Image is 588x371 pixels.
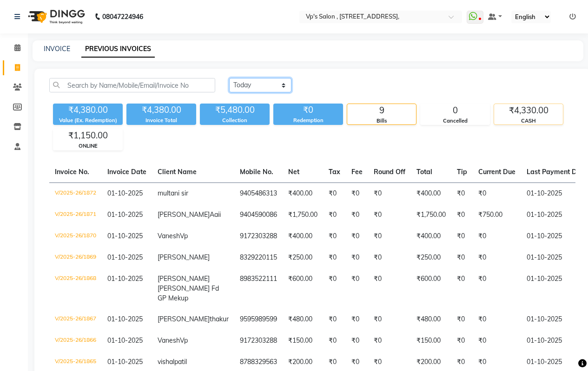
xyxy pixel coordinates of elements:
[473,182,521,204] td: ₹0
[473,330,521,351] td: ₹0
[210,210,221,219] span: Aaii
[368,309,411,330] td: ₹0
[451,204,473,226] td: ₹0
[234,182,283,204] td: 9405486313
[107,315,143,323] span: 01-10-2025
[49,78,215,92] input: Search by Name/Mobile/Email/Invoice No
[416,168,432,176] span: Total
[158,210,210,219] span: [PERSON_NAME]
[240,168,273,176] span: Mobile No.
[411,182,451,204] td: ₹400.00
[411,309,451,330] td: ₹480.00
[174,358,187,366] span: patil
[102,4,143,30] b: 08047224946
[329,168,340,176] span: Tax
[24,4,87,30] img: logo
[53,117,123,124] div: Value (Ex. Redemption)
[473,226,521,247] td: ₹0
[107,189,143,197] span: 01-10-2025
[49,204,102,226] td: V/2025-26/1871
[494,117,563,125] div: CASH
[107,168,146,176] span: Invoice Date
[323,330,346,351] td: ₹0
[49,247,102,268] td: V/2025-26/1869
[368,268,411,309] td: ₹0
[200,117,270,124] div: Collection
[323,226,346,247] td: ₹0
[55,168,89,176] span: Invoice No.
[49,330,102,351] td: V/2025-26/1866
[107,358,143,366] span: 01-10-2025
[200,104,270,117] div: ₹5,480.00
[346,226,368,247] td: ₹0
[49,182,102,204] td: V/2025-26/1872
[478,168,515,176] span: Current Due
[346,204,368,226] td: ₹0
[368,182,411,204] td: ₹0
[411,330,451,351] td: ₹150.00
[368,204,411,226] td: ₹0
[273,104,343,117] div: ₹0
[351,168,363,176] span: Fee
[158,274,210,283] span: [PERSON_NAME]
[421,104,489,117] div: 0
[126,104,196,117] div: ₹4,380.00
[283,182,323,204] td: ₹400.00
[53,142,122,150] div: ONLINE
[49,309,102,330] td: V/2025-26/1867
[473,268,521,309] td: ₹0
[107,336,143,345] span: 01-10-2025
[158,284,219,302] span: [PERSON_NAME] Fd GP Mekup
[107,232,143,240] span: 01-10-2025
[107,210,143,219] span: 01-10-2025
[158,253,210,261] span: [PERSON_NAME]
[346,268,368,309] td: ₹0
[451,268,473,309] td: ₹0
[346,309,368,330] td: ₹0
[323,182,346,204] td: ₹0
[180,232,188,240] span: Vp
[323,247,346,268] td: ₹0
[234,330,283,351] td: 9172303288
[411,204,451,226] td: ₹1,750.00
[411,226,451,247] td: ₹400.00
[374,168,405,176] span: Round Off
[451,330,473,351] td: ₹0
[158,358,174,366] span: vishal
[494,104,563,117] div: ₹4,330.00
[323,268,346,309] td: ₹0
[457,168,467,176] span: Tip
[234,268,283,309] td: 8983522111
[107,274,143,283] span: 01-10-2025
[44,45,70,53] a: INVOICE
[323,309,346,330] td: ₹0
[411,247,451,268] td: ₹250.00
[234,226,283,247] td: 9172303288
[158,189,188,197] span: multani sir
[283,268,323,309] td: ₹600.00
[451,247,473,268] td: ₹0
[346,247,368,268] td: ₹0
[234,247,283,268] td: 8329220115
[81,41,155,58] a: PREVIOUS INVOICES
[347,104,416,117] div: 9
[234,309,283,330] td: 9595989599
[273,117,343,124] div: Redemption
[473,309,521,330] td: ₹0
[234,204,283,226] td: 9404590086
[451,309,473,330] td: ₹0
[347,117,416,125] div: Bills
[158,336,180,345] span: Vanesh
[53,129,122,142] div: ₹1,150.00
[126,117,196,124] div: Invoice Total
[346,330,368,351] td: ₹0
[288,168,299,176] span: Net
[368,226,411,247] td: ₹0
[158,168,197,176] span: Client Name
[451,182,473,204] td: ₹0
[283,309,323,330] td: ₹480.00
[368,247,411,268] td: ₹0
[451,226,473,247] td: ₹0
[346,182,368,204] td: ₹0
[323,204,346,226] td: ₹0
